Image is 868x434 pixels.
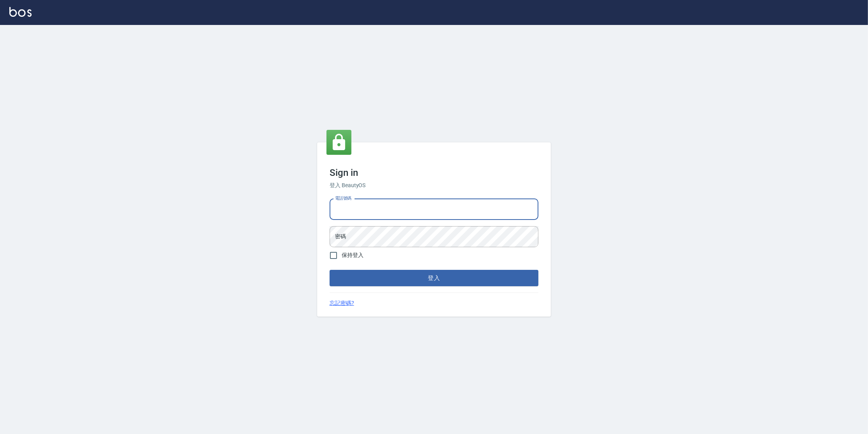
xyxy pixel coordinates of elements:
h6: 登入 BeautyOS [330,181,538,190]
button: 登入 [330,270,538,286]
label: 電話號碼 [335,195,351,201]
h3: Sign in [330,167,538,178]
img: Logo [9,7,32,17]
span: 保持登入 [342,251,363,259]
a: 忘記密碼? [330,299,354,307]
